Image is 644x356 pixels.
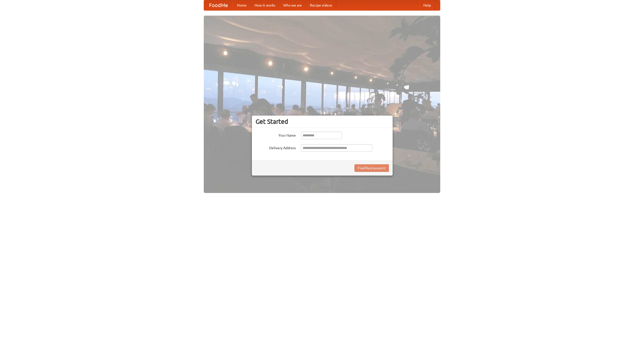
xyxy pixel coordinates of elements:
a: Recipe videos [306,0,336,10]
a: Who we are [279,0,306,10]
h3: Get Started [256,118,389,125]
label: Your Name [256,132,296,138]
a: Help [419,0,435,10]
label: Delivery Address [256,144,296,150]
a: Home [233,0,251,10]
a: FoodMe [204,0,233,10]
button: Find Restaurants! [354,164,389,172]
a: How it works [251,0,279,10]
